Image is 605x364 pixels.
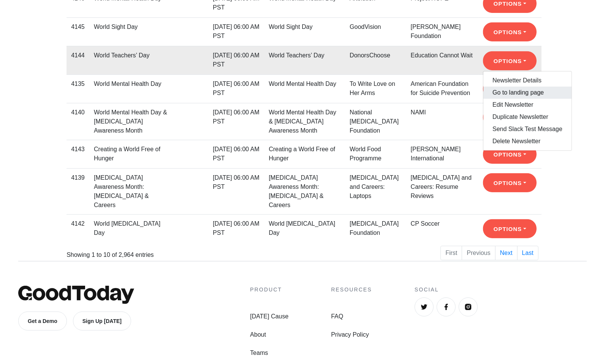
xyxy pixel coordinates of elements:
[89,140,174,168] td: Creating a World Free of Hunger
[18,312,67,331] a: Get a Demo
[331,330,372,339] a: Privacy Policy
[89,103,174,140] td: World Mental Health Day & [MEDICAL_DATA] Awareness Month
[411,81,470,96] a: American Foundation for Suicide Prevention
[89,46,174,74] td: World Teachers’ Day
[350,220,399,236] a: [MEDICAL_DATA] Foundation
[67,46,89,74] td: 4144
[264,214,345,243] td: World [MEDICAL_DATA] Day
[250,348,288,358] a: Teams
[67,17,89,46] td: 4145
[89,74,174,103] td: World Mental Health Day
[264,17,345,46] td: World Sight Day
[437,298,456,317] a: Facebook
[67,103,89,140] td: 4140
[264,46,345,74] td: World Teachers’ Day
[208,17,264,46] td: [DATE] 06:00 AM PST
[331,286,372,294] h4: Resources
[415,298,434,317] a: Twitter
[411,174,472,199] a: [MEDICAL_DATA] and Careers: Resume Reviews
[264,74,345,103] td: World Mental Health Day
[420,303,428,311] img: Twitter
[483,135,572,147] a: Delete Newsletter
[411,24,461,39] a: [PERSON_NAME] Foundation
[208,46,264,74] td: [DATE] 06:00 AM PST
[264,140,345,168] td: Creating a World Free of Hunger
[250,330,288,339] a: About
[67,140,89,168] td: 4143
[517,246,538,260] a: Last
[208,168,264,214] td: [DATE] 06:00 AM PST
[250,286,288,294] h4: Product
[67,74,89,103] td: 4135
[264,103,345,140] td: World Mental Health Day & [MEDICAL_DATA] Awareness Month
[483,71,572,151] div: Options
[67,168,89,214] td: 4139
[350,52,390,59] a: DonorsChoose
[483,173,537,192] button: Options
[208,103,264,140] td: [DATE] 06:00 AM PST
[483,74,572,87] a: Newsletter Details
[208,74,264,103] td: [DATE] 06:00 AM PST
[442,303,450,311] img: Facebook
[483,145,537,164] button: Options
[483,51,537,70] button: Options
[483,123,572,135] a: Send Slack Test Message
[411,52,473,59] a: Education Cannot Wait
[67,245,257,260] div: Showing 1 to 10 of 2,964 entries
[411,146,461,161] a: [PERSON_NAME] International
[483,99,572,111] a: Edit Newsletter
[411,109,426,116] a: NAMI
[459,298,478,317] a: Instagram
[483,219,537,238] button: Options
[350,24,381,30] a: GoodVision
[350,109,399,134] a: National [MEDICAL_DATA] Foundation
[73,312,131,331] a: Sign Up [DATE]
[350,81,395,96] a: To Write Love on Her Arms
[208,214,264,243] td: [DATE] 06:00 AM PST
[495,246,518,260] a: Next
[89,214,174,243] td: World [MEDICAL_DATA] Day
[483,22,537,41] button: Options
[89,168,174,214] td: [MEDICAL_DATA] Awareness Month: [MEDICAL_DATA] & Careers
[483,111,572,123] a: Duplicate Newsletter
[350,174,399,199] a: [MEDICAL_DATA] and Careers: Laptops
[18,286,134,304] img: GoodToday
[350,146,382,161] a: World Food Programme
[464,303,472,311] img: Instagram
[67,214,89,243] td: 4142
[483,87,572,99] a: Go to landing page
[415,286,587,294] h4: Social
[331,312,372,321] a: FAQ
[250,312,288,321] a: [DATE] Cause
[208,140,264,168] td: [DATE] 06:00 AM PST
[264,168,345,214] td: [MEDICAL_DATA] Awareness Month: [MEDICAL_DATA] & Careers
[89,17,174,46] td: World Sight Day
[411,220,440,227] a: CP Soccer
